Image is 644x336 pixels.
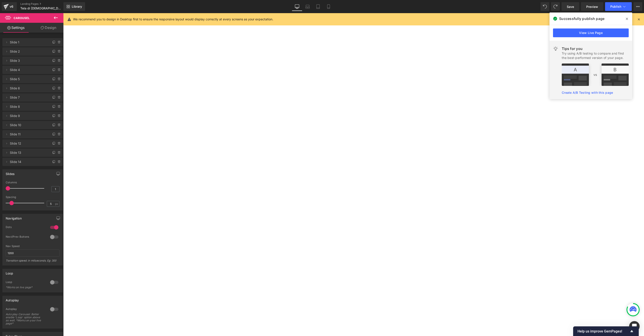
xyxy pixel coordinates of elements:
button: Show survey - Help us improve GemPages! [577,329,634,334]
span: Slide 3 [10,57,47,65]
div: Loop [6,269,13,275]
a: v6 [2,2,17,11]
div: v6 [9,4,14,9]
span: Slide 5 [10,75,47,83]
div: Spacing [6,196,59,199]
span: Slide 7 [10,93,47,102]
a: View Live Page [553,28,629,37]
span: Slide 14 [10,158,47,166]
span: Slide 8 [10,103,47,111]
a: Design [33,23,64,33]
span: Slide 9 [10,112,47,120]
span: px [55,202,59,205]
span: Slide 11 [10,130,47,138]
div: *Works on live page* [6,286,45,289]
span: Publish [610,5,621,8]
span: Library [72,5,82,9]
button: Publish [605,2,632,11]
a: Tablet [313,2,323,11]
div: Autoplay [6,307,46,312]
a: Create A/B Testing with this page [562,91,613,94]
span: Tela di [DEMOGRAPHIC_DATA] [20,7,62,10]
span: Slide 13 [10,149,47,157]
span: Slide 12 [10,139,47,148]
div: Dots [6,225,46,230]
div: Navigation [6,214,22,220]
button: More [633,2,642,11]
span: Save [567,4,574,9]
div: Nav Speed [6,245,59,248]
button: Undo [541,2,549,11]
div: Open Intercom Messenger [629,321,640,332]
span: Carousel [14,16,30,20]
div: Transition speed. in miliseconds. Eg: 300 [6,259,59,265]
a: Preview [581,2,603,11]
button: Redo [551,2,560,11]
div: Tips for you [562,46,629,51]
div: Autoplay [6,296,19,302]
div: Loop [6,280,46,285]
a: Desktop [292,2,302,11]
img: tip.png [562,64,629,86]
p: We recommend you to design in Desktop first to ensure the responsive layout would display correct... [73,17,273,22]
a: New Library [63,2,85,11]
span: Successfully publish page [559,16,604,21]
span: Preview [586,4,598,9]
div: Columns [6,181,59,184]
a: Laptop [302,2,313,11]
span: Slide 4 [10,66,47,74]
div: Slides [6,170,14,176]
div: Next/Prev Buttons [6,235,46,240]
img: light.svg [553,46,558,51]
span: Help us improve GemPages! [577,329,629,333]
a: Mobile [323,2,334,11]
span: Slide 1 [10,38,47,46]
span: Slide 2 [10,47,47,56]
div: Try using A/B testing to compare and find the best-performed version of your page. [562,51,629,60]
a: Landing Pages [20,2,71,6]
div: Auto play Carousel. Better enable 'Loop' option above as well. *Works on your live page* [6,313,45,325]
span: Slide 6 [10,84,47,92]
span: Slide 10 [10,121,47,129]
